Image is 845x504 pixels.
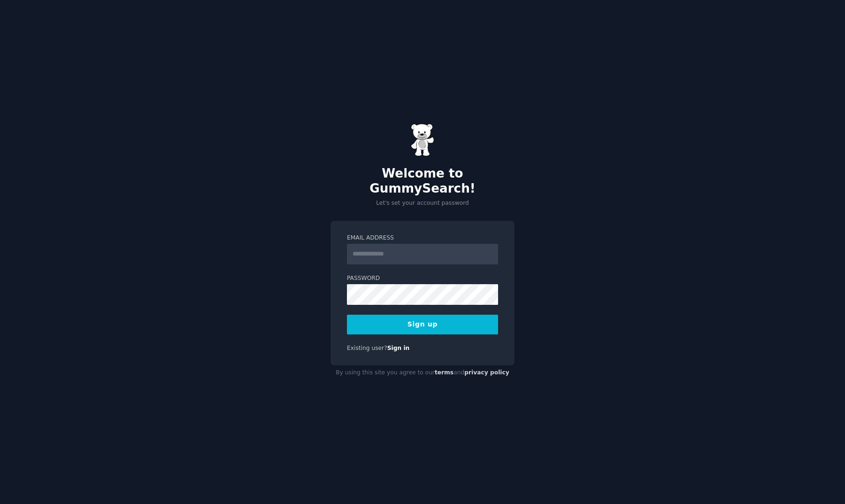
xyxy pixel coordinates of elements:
a: terms [435,369,453,376]
label: Email Address [347,234,498,242]
h2: Welcome to GummySearch! [330,166,515,196]
img: Gummy Bear [411,124,434,156]
button: Sign up [347,315,498,334]
a: Sign in [387,345,410,351]
span: Existing user? [347,345,387,351]
a: privacy policy [464,369,509,376]
div: By using this site you agree to our and [330,365,515,380]
label: Password [347,274,498,283]
p: Let's set your account password [330,199,515,208]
